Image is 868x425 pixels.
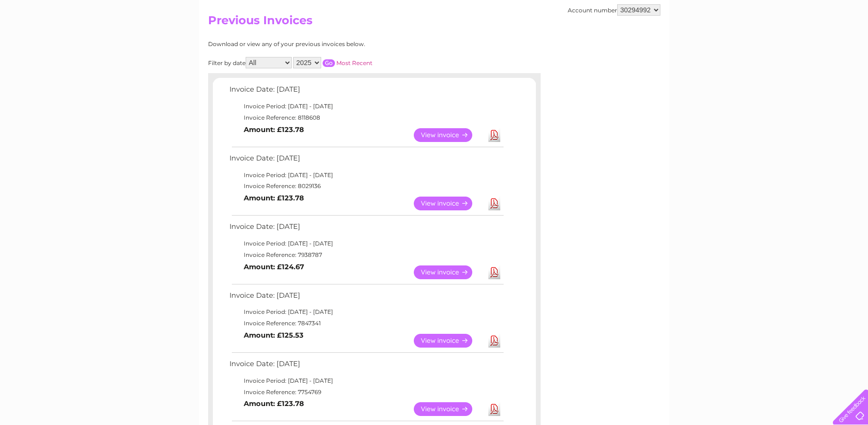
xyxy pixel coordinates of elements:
td: Invoice Period: [DATE] - [DATE] [227,101,505,112]
a: Download [488,197,500,210]
div: Account number [568,4,660,16]
div: Download or view any of your previous invoices below. [208,41,458,47]
a: Download [488,334,500,348]
td: Invoice Date: [DATE] [227,220,505,238]
a: 0333 014 3131 [689,5,754,17]
a: Energy [725,40,745,47]
td: Invoice Date: [DATE] [227,358,505,375]
td: Invoice Reference: 8029136 [227,180,505,192]
a: Blog [785,40,799,47]
td: Invoice Period: [DATE] - [DATE] [227,375,505,387]
a: View [414,265,484,279]
a: View [414,128,484,142]
a: View [414,197,484,210]
div: Filter by date [208,57,458,68]
td: Invoice Reference: 7754769 [227,387,505,398]
a: Water [701,40,719,47]
td: Invoice Date: [DATE] [227,289,505,307]
a: Download [488,128,500,142]
td: Invoice Date: [DATE] [227,83,505,101]
b: Amount: £123.78 [244,125,304,134]
b: Amount: £125.53 [244,331,304,340]
b: Amount: £123.78 [244,194,304,202]
td: Invoice Date: [DATE] [227,152,505,170]
a: View [414,402,484,416]
img: logo.png [30,25,79,54]
a: Download [488,402,500,416]
td: Invoice Period: [DATE] - [DATE] [227,306,505,318]
td: Invoice Reference: 7847341 [227,318,505,329]
a: Download [488,265,500,279]
a: Telecoms [751,40,780,47]
a: View [414,334,484,348]
b: Amount: £124.67 [244,263,304,271]
a: Contact [805,40,828,47]
b: Amount: £123.78 [244,399,304,408]
div: Clear Business is a trading name of Verastar Limited (registered in [GEOGRAPHIC_DATA] No. 3667643... [210,5,659,46]
td: Invoice Reference: 7938787 [227,249,505,261]
h2: Previous Invoices [208,14,660,32]
a: Most Recent [336,59,372,66]
td: Invoice Period: [DATE] - [DATE] [227,170,505,181]
td: Invoice Reference: 8118608 [227,112,505,123]
td: Invoice Period: [DATE] - [DATE] [227,238,505,249]
a: Log out [837,40,859,47]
